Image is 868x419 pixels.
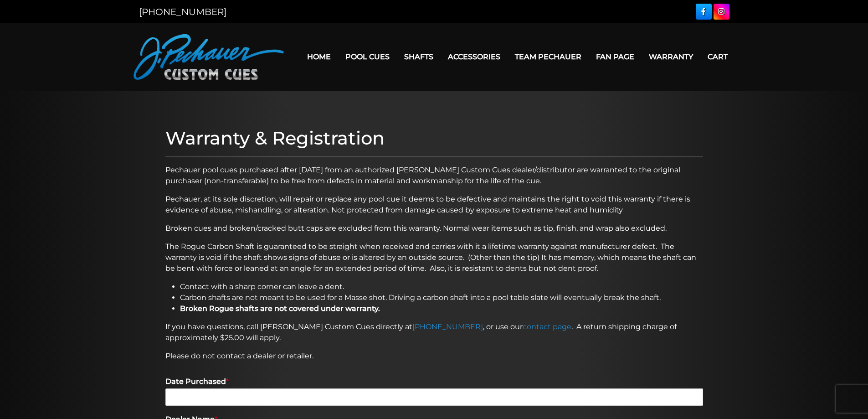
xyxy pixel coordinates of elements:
[397,45,441,68] a: Shafts
[338,45,397,68] a: Pool Cues
[700,45,735,68] a: Cart
[165,223,703,234] p: Broken cues and broken/cracked butt caps are excluded from this warranty. Normal wear items such ...
[139,6,226,17] a: [PHONE_NUMBER]
[180,292,703,303] li: Carbon shafts are not meant to be used for a Masse shot. Driving a carbon shaft into a pool table...
[589,45,642,68] a: Fan Page
[523,322,571,331] a: contact page
[165,241,703,274] p: The Rogue Carbon Shaft is guaranteed to be straight when received and carries with it a lifetime ...
[300,45,338,68] a: Home
[165,351,703,362] p: Please do not contact a dealer or retailer.
[180,304,380,313] strong: Broken Rogue shafts are not covered under warranty.
[508,45,589,68] a: Team Pechauer
[441,45,508,68] a: Accessories
[642,45,700,68] a: Warranty
[165,165,703,186] p: Pechauer pool cues purchased after [DATE] from an authorized [PERSON_NAME] Custom Cues dealer/dis...
[180,281,703,292] li: Contact with a sharp corner can leave a dent.
[165,127,703,149] h1: Warranty & Registration
[165,377,703,387] label: Date Purchased
[165,194,703,216] p: Pechauer, at its sole discretion, will repair or replace any pool cue it deems to be defective an...
[134,34,284,80] img: Pechauer Custom Cues
[165,321,703,343] p: If you have questions, call [PERSON_NAME] Custom Cues directly at , or use our . A return shippin...
[412,322,483,331] a: [PHONE_NUMBER]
